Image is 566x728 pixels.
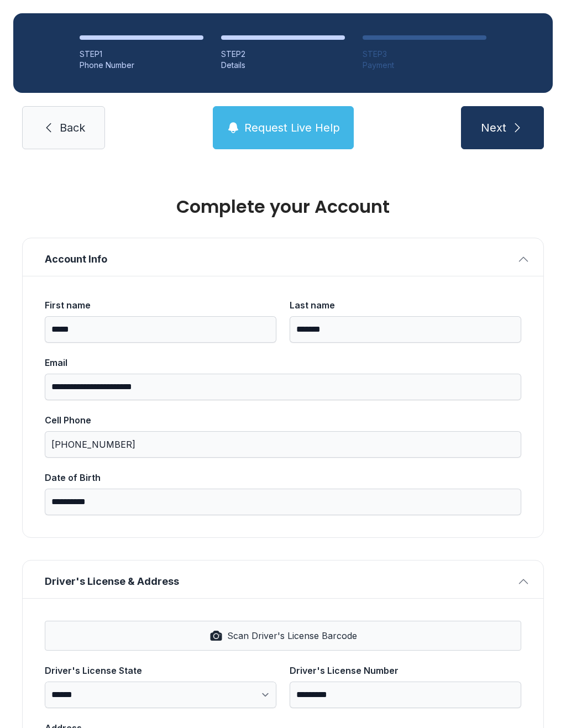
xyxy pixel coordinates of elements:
[290,664,521,677] div: Driver's License Number
[363,49,486,60] div: STEP 3
[45,682,276,708] select: Driver's License State
[45,298,276,312] div: First name
[80,60,203,71] div: Phone Number
[244,120,340,135] span: Request Live Help
[45,316,276,343] input: First name
[290,316,521,343] input: Last name
[227,629,357,642] span: Scan Driver's License Barcode
[23,238,543,276] button: Account Info
[45,252,512,267] span: Account Info
[45,471,521,484] div: Date of Birth
[481,120,506,135] span: Next
[221,49,345,60] div: STEP 2
[45,413,521,427] div: Cell Phone
[60,120,85,135] span: Back
[45,431,521,458] input: Cell Phone
[45,574,512,589] span: Driver's License & Address
[22,198,544,216] h1: Complete your Account
[363,60,486,71] div: Payment
[45,374,521,400] input: Email
[45,356,521,369] div: Email
[45,664,276,677] div: Driver's License State
[23,561,543,598] button: Driver's License & Address
[45,489,521,515] input: Date of Birth
[221,60,345,71] div: Details
[290,682,521,708] input: Driver's License Number
[80,49,203,60] div: STEP 1
[290,298,521,312] div: Last name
